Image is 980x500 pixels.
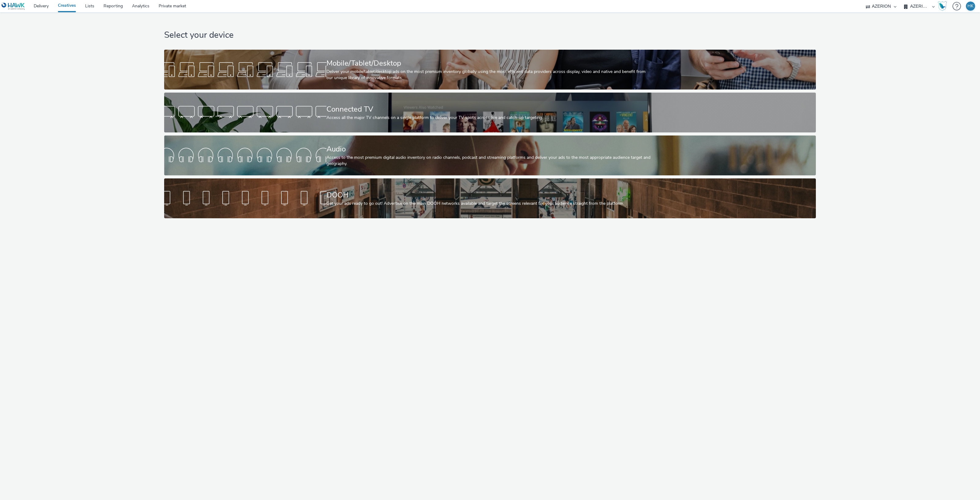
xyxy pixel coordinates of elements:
[326,115,651,121] div: Access all the major TV channels on a single platform to deliver your TV spots across live and ca...
[2,2,25,10] img: undefined Logo
[326,69,651,81] div: Deliver your mobile/tablet/desktop ads on the most premium inventory globally using the most effi...
[164,29,816,41] h1: Select your device
[326,104,651,115] div: Connected TV
[164,178,816,218] a: DOOHGet your ads ready to go out! Advertise on the main DOOH networks available and target the sc...
[938,1,947,11] img: Hawk Academy
[164,93,816,132] a: Connected TVAccess all the major TV channels on a single platform to deliver your TV spots across...
[938,1,949,11] a: Hawk Academy
[326,58,651,69] div: Mobile/Tablet/Desktop
[326,200,651,207] div: Get your ads ready to go out! Advertise on the main DOOH networks available and target the screen...
[326,144,651,155] div: Audio
[967,2,974,11] div: HK
[164,135,816,175] a: AudioAccess to the most premium digital audio inventory on radio channels, podcast and streaming ...
[326,190,651,200] div: DOOH
[164,50,816,90] a: Mobile/Tablet/DesktopDeliver your mobile/tablet/desktop ads on the most premium inventory globall...
[326,155,651,167] div: Access to the most premium digital audio inventory on radio channels, podcast and streaming platf...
